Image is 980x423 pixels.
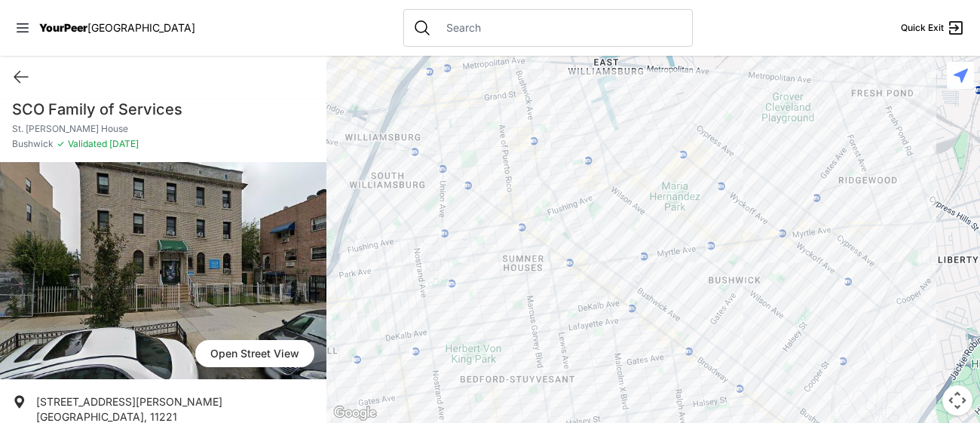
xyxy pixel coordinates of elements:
[107,138,139,149] span: [DATE]
[12,123,314,135] p: St. [PERSON_NAME] House
[195,340,314,367] span: Open Street View
[144,410,147,423] span: ,
[68,138,107,149] span: Validated
[330,403,380,423] img: Google
[57,138,65,150] span: ✓
[39,23,195,32] a: YourPeer[GEOGRAPHIC_DATA]
[437,20,683,35] input: Search
[901,22,944,34] span: Quick Exit
[942,385,972,415] button: Map camera controls
[12,138,54,150] span: Bushwick
[901,19,965,37] a: Quick Exit
[39,21,87,34] span: YourPeer
[330,403,380,423] a: Open this area in Google Maps (opens a new window)
[36,410,144,423] span: [GEOGRAPHIC_DATA]
[36,395,222,408] span: [STREET_ADDRESS][PERSON_NAME]
[150,410,177,423] span: 11221
[12,99,314,120] h1: SCO Family of Services
[87,21,195,34] span: [GEOGRAPHIC_DATA]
